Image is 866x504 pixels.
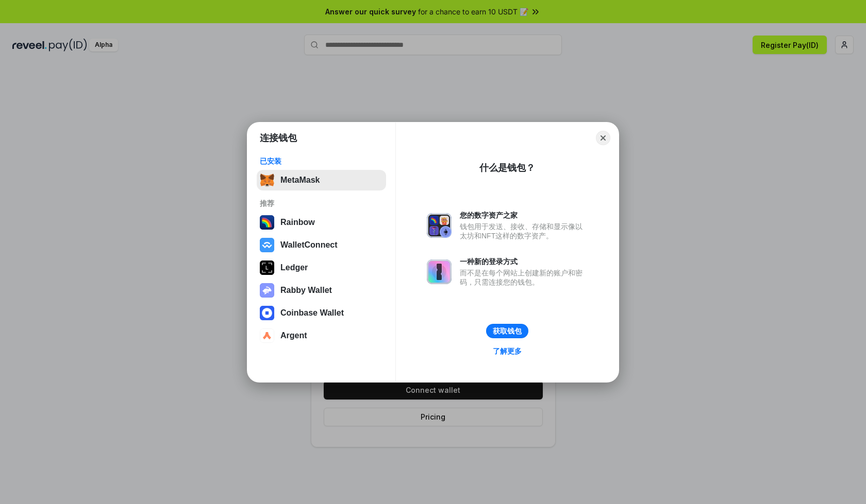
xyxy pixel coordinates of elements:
[257,170,386,190] button: MetaMask
[260,173,274,187] img: svg+xml,%3Csvg%20fill%3D%22none%22%20height%3D%2233%22%20viewBox%3D%220%200%2035%2033%22%20width%...
[460,222,588,240] div: 钱包用于发送、接收、存储和显示像以太坊和NFT这样的数字资产。
[260,306,274,320] img: svg+xml,%3Csvg%20width%3D%2228%22%20height%3D%2228%22%20viewBox%3D%220%200%2028%2028%22%20fill%3D...
[479,162,535,174] div: 什么是钱包？
[280,308,344,318] div: Coinbase Wallet
[280,240,338,250] div: WalletConnect
[280,263,308,272] div: Ledger
[260,132,297,144] h1: 连接钱包
[260,238,274,252] img: svg+xml,%3Csvg%20width%3D%2228%22%20height%3D%2228%22%20viewBox%3D%220%200%2028%2028%22%20fill%3D...
[427,259,452,284] img: svg+xml,%3Csvg%20xmlns%3D%22http%3A%2F%2Fwww.w3.org%2F2000%2Fsvg%22%20fill%3D%22none%22%20viewBox...
[460,257,588,266] div: 一种新的登录方式
[260,157,383,166] div: 已安装
[257,257,386,278] button: Ledger
[460,268,588,287] div: 而不是在每个网站上创建新的账户和密码，只需连接您的钱包。
[280,331,307,340] div: Argent
[257,325,386,346] button: Argent
[596,131,610,145] button: Close
[260,215,274,230] img: svg+xml,%3Csvg%20width%3D%22120%22%20height%3D%22120%22%20viewBox%3D%220%200%20120%20120%22%20fil...
[260,328,274,343] img: svg+xml,%3Csvg%20width%3D%2228%22%20height%3D%2228%22%20viewBox%3D%220%200%2028%2028%22%20fill%3D...
[280,218,315,227] div: Rainbow
[493,346,522,356] div: 了解更多
[280,176,320,185] div: MetaMask
[260,260,274,275] img: svg+xml,%3Csvg%20xmlns%3D%22http%3A%2F%2Fwww.w3.org%2F2000%2Fsvg%22%20width%3D%2228%22%20height%3...
[257,280,386,301] button: Rabby Wallet
[257,303,386,323] button: Coinbase Wallet
[486,324,528,338] button: 获取钱包
[257,212,386,233] button: Rainbow
[257,235,386,255] button: WalletConnect
[487,344,528,358] a: 了解更多
[460,211,588,220] div: 您的数字资产之家
[493,326,522,336] div: 获取钱包
[260,283,274,298] img: svg+xml,%3Csvg%20xmlns%3D%22http%3A%2F%2Fwww.w3.org%2F2000%2Fsvg%22%20fill%3D%22none%22%20viewBox...
[427,213,452,238] img: svg+xml,%3Csvg%20xmlns%3D%22http%3A%2F%2Fwww.w3.org%2F2000%2Fsvg%22%20fill%3D%22none%22%20viewBox...
[260,199,383,208] div: 推荐
[280,286,332,295] div: Rabby Wallet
